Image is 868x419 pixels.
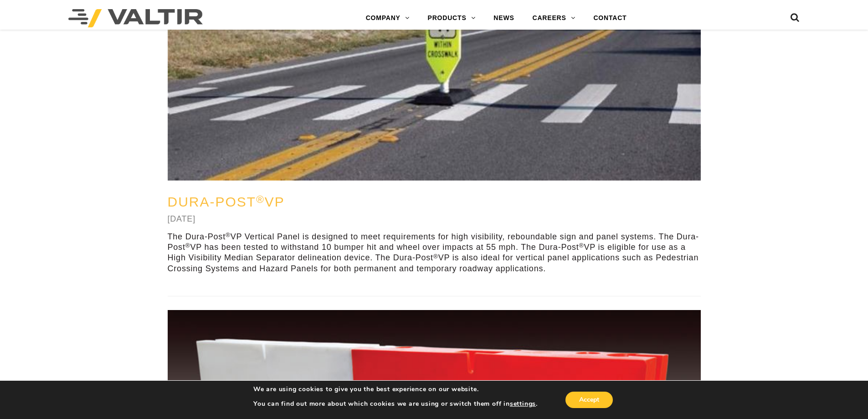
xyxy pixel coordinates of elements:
[256,194,265,205] sup: ®
[253,400,538,408] p: You can find out more about which cookies we are using or switch them off in .
[253,385,538,393] p: We are using cookies to give you the best experience on our website.
[419,9,485,27] a: PRODUCTS
[185,242,190,249] sup: ®
[168,194,285,209] a: Dura-Post®VP
[357,9,419,27] a: COMPANY
[510,400,536,408] button: settings
[433,253,438,260] sup: ®
[68,9,203,27] img: Valtir
[524,9,585,27] a: CAREERS
[484,9,523,27] a: NEWS
[168,232,701,274] p: The Dura-Post VP Vertical Panel is designed to meet requirements for high visibility, reboundable...
[226,232,231,238] sup: ®
[565,392,613,408] button: Accept
[584,9,636,27] a: CONTACT
[168,214,195,223] a: [DATE]
[579,242,584,249] sup: ®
